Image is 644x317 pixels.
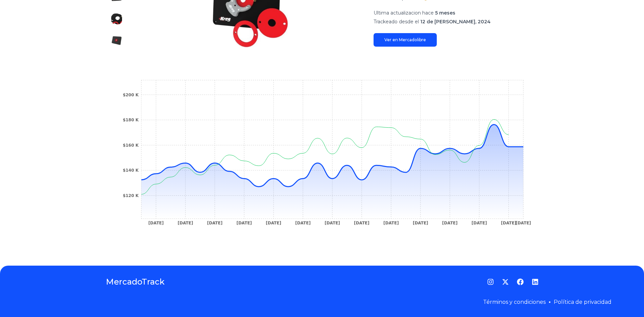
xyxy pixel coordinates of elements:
tspan: $200 K [123,93,139,97]
tspan: $120 K [123,193,139,198]
tspan: [DATE] [325,221,340,225]
tspan: [DATE] [516,221,531,225]
a: Instagram [487,278,494,285]
span: 5 meses [435,10,455,16]
tspan: [DATE] [354,221,369,225]
a: Ver en Mercadolibre [374,33,437,47]
span: 12 de [PERSON_NAME], 2024 [420,19,491,25]
a: LinkedIn [532,278,539,285]
tspan: $180 K [123,118,139,122]
tspan: [DATE] [383,221,399,225]
span: Ultima actualizacion hace [374,10,434,16]
tspan: [DATE] [412,221,428,225]
tspan: [DATE] [148,221,164,225]
tspan: [DATE] [207,221,222,225]
a: Política de privacidad [554,299,612,305]
tspan: [DATE] [177,221,193,225]
tspan: [DATE] [501,221,516,225]
span: Trackeado desde el [374,19,419,25]
a: Términos y condiciones [483,299,546,305]
tspan: [DATE] [442,221,457,225]
a: Twitter [502,278,509,285]
tspan: [DATE] [236,221,252,225]
tspan: $140 K [123,168,139,173]
img: Placa De Inserción Para Fresadoras 235x298mm Kreg Prs4038 [111,14,122,24]
img: Placa De Inserción Para Fresadoras 235x298mm Kreg Prs4038 [111,35,122,46]
tspan: [DATE] [266,221,281,225]
a: Facebook [517,278,524,285]
tspan: [DATE] [471,221,487,225]
tspan: $160 K [123,143,139,148]
tspan: [DATE] [295,221,311,225]
a: MercadoTrack [106,276,165,287]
